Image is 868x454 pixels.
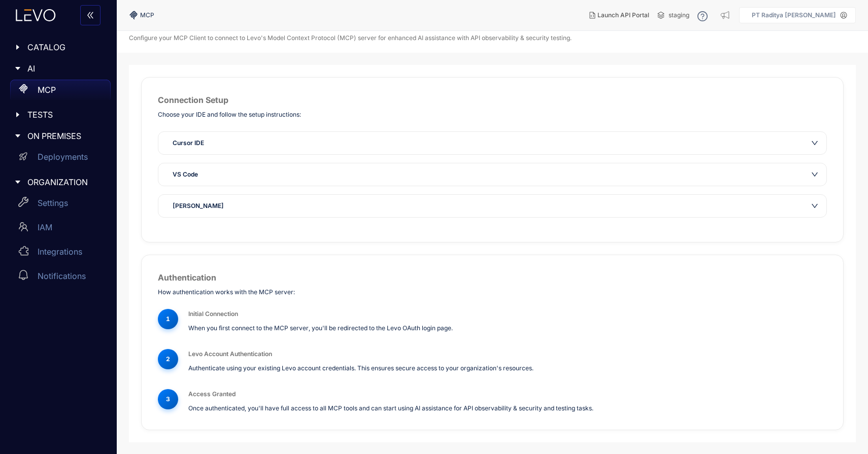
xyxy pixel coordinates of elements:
div: 1 [158,309,178,329]
p: Once authenticated, you'll have full access to all MCP tools and can start using AI assistance fo... [188,403,827,413]
span: [PERSON_NAME] [173,201,224,211]
div: 2 [158,349,178,369]
div: ON PREMISES [6,125,111,147]
span: Launch API Portal [597,12,649,19]
p: PT Raditya [PERSON_NAME] [752,12,836,19]
div: ORGANIZATION [6,171,111,193]
h3: Initial Connection [188,309,827,319]
span: staging [669,12,689,19]
span: ORGANIZATION [27,178,103,187]
p: MCP [38,85,56,94]
p: IAM [38,223,52,232]
span: down [811,171,818,178]
a: Notifications [10,266,111,290]
span: down [811,202,818,209]
div: TESTS [6,104,111,125]
span: CATALOG [27,43,103,52]
h2: Connection Setup [158,94,827,106]
a: Settings [10,193,111,217]
a: MCP [10,80,111,104]
button: double-left [80,5,101,25]
p: Settings [38,198,68,207]
span: AI [27,64,103,73]
p: Integrations [38,247,82,256]
p: When you first connect to the MCP server, you'll be redirected to the Levo OAuth login page. [188,323,827,333]
p: Notifications [38,271,86,281]
span: ON PREMISES [27,131,103,141]
span: double-left [86,11,94,20]
div: 3 [158,389,178,409]
p: Configure your MCP Client to connect to Levo's Model Context Protocol (MCP) server for enhanced A... [129,34,572,42]
span: team [18,222,28,232]
span: down [811,139,818,147]
span: Cursor IDE [173,138,204,148]
p: How authentication works with the MCP server: [158,288,827,297]
a: IAM [10,217,111,241]
span: caret-right [14,44,21,51]
div: AI [6,58,111,79]
button: Launch API Portal [581,7,657,23]
h2: Authentication [158,271,827,284]
a: Deployments [10,147,111,171]
h3: Levo Account Authentication [188,349,827,359]
a: Integrations [10,241,111,266]
span: caret-right [14,179,21,186]
p: Deployments [38,152,88,161]
h3: Access Granted [188,389,827,399]
span: caret-right [14,65,21,72]
p: Choose your IDE and follow the setup instructions: [158,110,827,119]
p: Authenticate using your existing Levo account credentials. This ensures secure access to your org... [188,363,827,373]
span: MCP [140,12,154,19]
div: CATALOG [6,37,111,58]
span: caret-right [14,111,21,118]
span: VS Code [173,169,198,180]
span: caret-right [14,132,21,139]
span: TESTS [27,110,103,119]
